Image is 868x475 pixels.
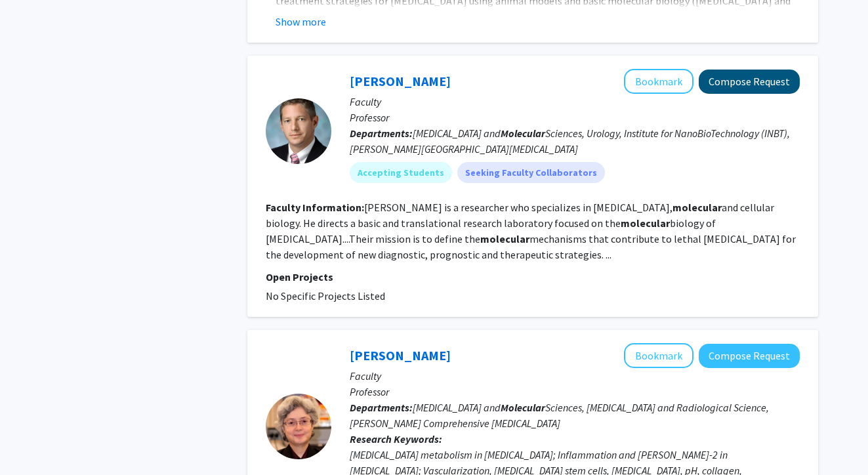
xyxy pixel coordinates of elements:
[350,127,413,140] b: Departments:
[350,73,451,89] a: [PERSON_NAME]
[10,416,56,465] iframe: Chat
[624,69,693,94] button: Add Shawn Lupold to Bookmarks
[266,269,800,285] p: Open Projects
[266,201,796,261] fg-read-more: [PERSON_NAME] is a researcher who specializes in [MEDICAL_DATA], and cellular biology. He directs...
[350,162,452,183] mat-chip: Accepting Students
[276,14,326,30] button: Show more
[621,217,670,230] b: molecular
[350,347,451,363] a: [PERSON_NAME]
[350,127,790,155] span: [MEDICAL_DATA] and Sciences, Urology, Institute for NanoBioTechnology (INBT), [PERSON_NAME][GEOGR...
[350,94,800,110] p: Faculty
[480,232,529,245] b: molecular
[501,401,545,414] b: Molecular
[457,162,605,183] mat-chip: Seeking Faculty Collaborators
[350,401,413,414] b: Departments:
[266,289,385,302] span: No Specific Projects Listed
[266,201,364,214] b: Faculty Information:
[350,432,442,445] b: Research Keywords:
[672,201,722,214] b: molecular
[501,127,545,140] b: Molecular
[699,70,800,94] button: Compose Request to Shawn Lupold
[350,368,800,384] p: Faculty
[350,110,800,125] p: Professor
[624,343,693,368] button: Add Zaver Bhujwalla to Bookmarks
[699,344,800,368] button: Compose Request to Zaver Bhujwalla
[350,401,769,430] span: [MEDICAL_DATA] and Sciences, [MEDICAL_DATA] and Radiological Science, [PERSON_NAME] Comprehensive...
[350,384,800,400] p: Professor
